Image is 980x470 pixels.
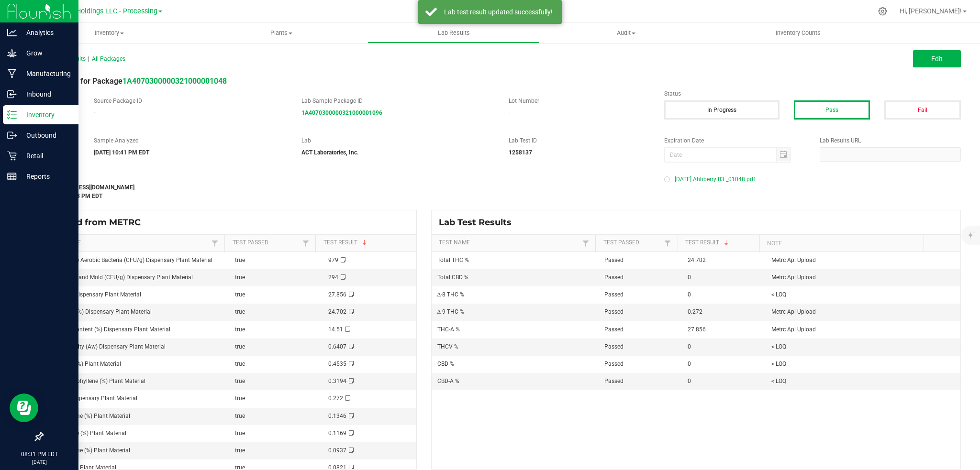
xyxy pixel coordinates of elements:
[17,130,74,141] p: Outbound
[48,378,145,384] span: Beta-Caryophyllene (%) Plant Material
[122,77,227,86] a: 1A4070300000321000001048
[4,450,74,459] p: 08:31 PM EDT
[48,291,141,298] span: THCA (%) Dispensary Plant Material
[771,343,786,350] span: < LOQ
[7,69,17,78] inline-svg: Manufacturing
[688,291,691,298] span: 0
[94,149,149,156] strong: [DATE] 10:41 PM EDT
[235,291,245,298] span: true
[759,235,924,252] th: Note
[688,257,706,263] span: 24.702
[328,257,338,263] span: 979
[10,393,38,422] iframe: Resource center
[688,274,691,281] span: 0
[48,343,166,350] span: Water Activity (Aw) Dispensary Plant Material
[437,291,465,298] span: Δ-8 THC %
[235,308,245,315] span: true
[301,149,358,156] strong: ACT Laboratories, Inc.
[688,308,702,315] span: 0.272
[17,109,74,120] p: Inventory
[662,237,673,249] a: Filter
[771,326,816,333] span: Metrc Api Upload
[771,308,816,315] span: Metrc Api Upload
[603,239,662,247] a: Test PassedSortable
[17,150,74,162] p: Retail
[23,29,195,37] span: Inventory
[664,89,961,98] label: Status
[328,413,346,419] span: 0.1346
[94,97,287,105] label: Source Package ID
[771,274,816,281] span: Metrc Api Upload
[17,27,74,38] p: Analytics
[794,100,870,120] button: Pass
[604,378,624,384] span: Passed
[48,257,212,263] span: Total Viable Aerobic Bacteria (CFU/g) Dispensary Plant Material
[235,447,245,454] span: true
[48,447,130,454] span: Beta-Myrcene (%) Plant Material
[437,257,469,263] span: Total THC %
[235,413,245,419] span: true
[235,274,245,281] span: true
[328,361,346,367] span: 0.4535
[301,136,494,145] label: Lab
[688,378,691,384] span: 0
[688,343,691,350] span: 0
[48,274,193,281] span: Total Yeast and Mold (CFU/g) Dispensary Plant Material
[48,430,126,437] span: Beta-Pinene (%) Plant Material
[42,184,134,191] strong: [EMAIL_ADDRESS][DOMAIN_NAME]
[328,326,343,333] span: 14.51
[195,23,367,43] a: Plants
[4,459,74,466] p: [DATE]
[688,326,706,333] span: 27.856
[439,239,580,247] a: Test NameSortable
[884,100,961,120] button: Fail
[540,23,712,43] a: Audit
[17,171,74,182] p: Reports
[48,326,170,333] span: Moisture Content (%) Dispensary Plant Material
[235,378,245,384] span: true
[763,29,834,37] span: Inventory Counts
[7,48,17,58] inline-svg: Grow
[328,430,346,437] span: 0.1169
[235,395,245,402] span: true
[509,136,650,145] label: Lab Test ID
[48,413,130,419] span: Alpha-Pinene (%) Plant Material
[437,378,459,384] span: CBD-A %
[235,430,245,437] span: true
[437,326,460,333] span: THC-A %
[48,308,152,315] span: Total THC (%) Dispensary Plant Material
[723,239,730,247] span: Sortable
[540,29,712,37] span: Audit
[235,361,245,367] span: true
[88,55,89,62] span: |
[913,50,961,67] button: Edit
[437,343,458,350] span: THCV %
[900,7,962,15] span: Hi, [PERSON_NAME]!
[17,68,74,79] p: Manufacturing
[23,23,195,43] a: Inventory
[439,217,519,228] span: Lab Test Results
[7,131,17,140] inline-svg: Outbound
[7,28,17,37] inline-svg: Analytics
[367,23,540,43] a: Lab Results
[42,172,650,181] label: Last Modified
[233,239,301,247] a: Test PassedSortable
[328,343,346,350] span: 0.6407
[301,97,494,105] label: Lab Sample Package ID
[328,378,346,384] span: 0.3194
[328,308,346,315] span: 24.702
[50,239,209,247] a: Test NameSortable
[604,308,624,315] span: Passed
[509,149,532,156] strong: 1258137
[580,237,591,249] a: Filter
[771,291,786,298] span: < LOQ
[196,29,367,37] span: Plants
[301,109,382,116] a: 1A4070300000321000001096
[604,274,624,281] span: Passed
[48,395,137,402] span: THC (%) Dispensary Plant Material
[92,55,125,62] span: All Packages
[442,7,555,17] div: Lab test result updated successfully!
[437,361,454,367] span: CBD %
[664,136,805,145] label: Expiration Date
